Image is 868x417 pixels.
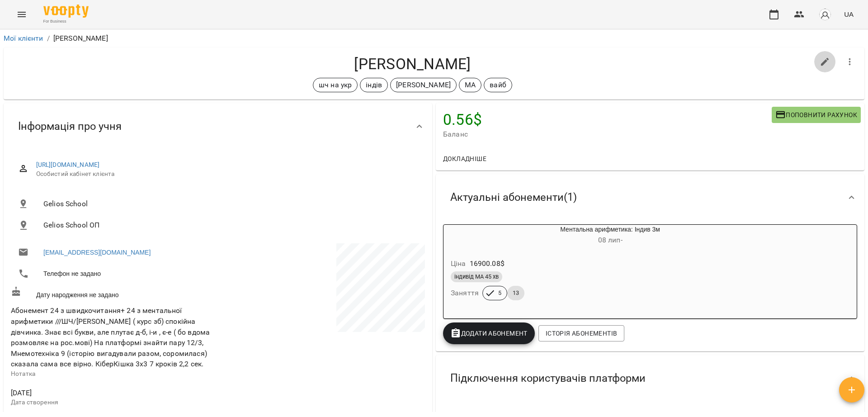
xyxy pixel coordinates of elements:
span: індивід МА 45 хв [451,273,502,281]
p: Нотатка [11,370,216,379]
h4: [PERSON_NAME] [11,55,814,73]
span: Gelios School ОП [43,220,418,231]
div: індів [360,78,388,92]
p: 16900.08 $ [470,258,505,269]
div: МА [459,78,481,92]
span: Підключення користувачів платформи [450,371,646,385]
a: [URL][DOMAIN_NAME] [36,161,100,168]
div: Ментальна арифметика: Індив 3м [443,225,487,246]
span: 5 [493,289,507,297]
div: шч на укр [313,78,358,92]
button: Історія абонементів [538,325,624,341]
div: [PERSON_NAME] [390,78,457,92]
button: UA [840,6,857,23]
span: Історія абонементів [546,328,617,339]
div: вайб [484,78,512,92]
span: 13 [507,289,524,297]
li: Телефон не задано [11,265,216,283]
p: вайб [490,80,506,90]
button: Докладніше [439,151,490,167]
p: індів [366,80,382,90]
span: Абонемент 24 з швидкочитання+ 24 з ментальної арифметики ///ШЧ/[PERSON_NAME] ( курс зб) спокійна ... [11,306,210,368]
span: Особистий кабінет клієнта [36,170,418,179]
h6: Ціна [451,257,466,270]
span: Gelios School [43,199,418,209]
p: МА [465,80,476,90]
p: шч на укр [319,80,352,90]
button: Menu [11,4,33,25]
span: Докладніше [443,153,486,164]
span: Інформація про учня [18,119,122,133]
span: Поповнити рахунок [775,109,857,120]
span: Додати Абонемент [450,328,528,339]
span: 08 лип - [598,236,623,244]
h6: Заняття [451,287,479,299]
span: Актуальні абонементи ( 1 ) [450,190,577,204]
p: [PERSON_NAME] [396,80,451,90]
nav: breadcrumb [4,33,864,44]
h4: 0.56 $ [443,110,772,129]
div: Ментальна арифметика: Індив 3м [487,225,733,246]
button: Поповнити рахунок [772,107,861,123]
div: Актуальні абонементи(1) [436,174,864,221]
span: UA [844,9,854,19]
div: Дату народження не задано [9,284,218,301]
span: [DATE] [11,388,216,398]
img: Voopty Logo [43,5,89,18]
div: Інформація про учня [4,103,432,150]
p: [PERSON_NAME] [53,33,108,44]
div: Підключення користувачів платформи [436,355,864,402]
button: Ментальна арифметика: Індив 3м08 лип- Ціна16900.08$індивід МА 45 хвЗаняття513 [443,225,733,311]
span: For Business [43,19,89,24]
a: [EMAIL_ADDRESS][DOMAIN_NAME] [43,248,151,257]
img: avatar_s.png [819,8,831,21]
button: Додати Абонемент [443,322,535,344]
span: Баланс [443,129,772,140]
p: Дата створення [11,398,216,407]
a: Мої клієнти [4,34,43,43]
li: / [47,33,50,44]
